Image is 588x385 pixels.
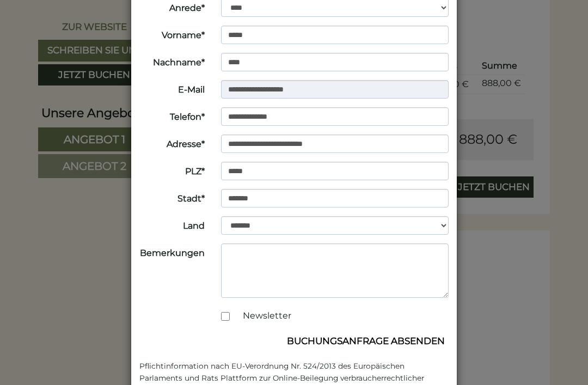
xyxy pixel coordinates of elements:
[131,216,213,233] label: Land
[131,53,213,69] label: Nachname*
[131,189,213,205] label: Stadt*
[131,80,213,96] label: E-Mail
[232,310,291,322] label: Newsletter
[283,331,449,351] button: Buchungsanfrage absenden
[131,135,213,151] label: Adresse*
[131,243,213,260] label: Bemerkungen
[131,26,213,42] label: Vorname*
[131,107,213,124] label: Telefon*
